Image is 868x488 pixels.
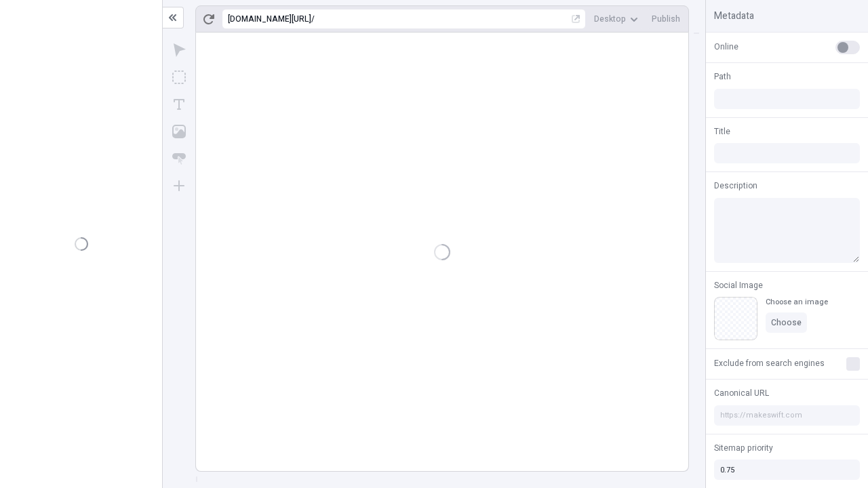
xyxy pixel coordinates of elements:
div: / [311,14,315,24]
span: Title [714,125,730,138]
span: Online [714,41,738,53]
button: Choose [766,312,807,333]
button: Button [167,146,191,171]
span: Exclude from search engines [714,357,825,369]
span: Desktop [594,14,626,24]
button: Image [167,119,191,144]
span: Publish [652,14,680,24]
button: Desktop [589,9,644,29]
span: Canonical URL [714,387,769,399]
button: Text [167,92,191,117]
button: Publish [646,9,686,29]
span: Path [714,70,731,83]
span: Choose [771,317,802,328]
span: Description [714,180,757,192]
button: Box [167,65,191,89]
span: Sitemap priority [714,442,773,454]
span: Social Image [714,279,763,291]
div: Choose an image [766,297,828,307]
input: https://makeswift.com [714,405,860,426]
div: [URL][DOMAIN_NAME] [228,14,311,24]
